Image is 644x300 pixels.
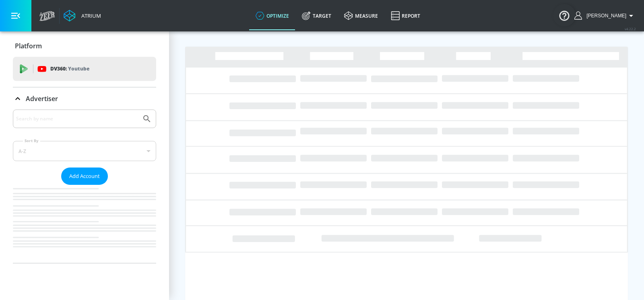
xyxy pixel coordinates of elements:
[553,4,576,27] button: Open Resource Center
[13,141,156,161] div: A-Z
[23,138,40,143] label: Sort By
[13,57,156,81] div: DV360: Youtube
[69,172,100,181] span: Add Account
[64,10,101,22] a: Atrium
[15,41,42,50] p: Platform
[574,11,636,21] button: [PERSON_NAME]
[384,1,427,30] a: Report
[13,185,156,263] nav: list of Advertiser
[338,1,384,30] a: measure
[295,1,338,30] a: Target
[61,168,108,185] button: Add Account
[13,110,156,263] div: Advertiser
[625,27,636,31] span: v 4.22.2
[50,64,89,73] p: DV360:
[13,35,156,57] div: Platform
[583,13,626,19] span: login as: yen.lopezgallardo@zefr.com
[68,64,89,73] p: Youtube
[249,1,295,30] a: optimize
[78,12,101,19] div: Atrium
[16,114,138,124] input: Search by name
[13,87,156,110] div: Advertiser
[26,94,58,103] p: Advertiser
